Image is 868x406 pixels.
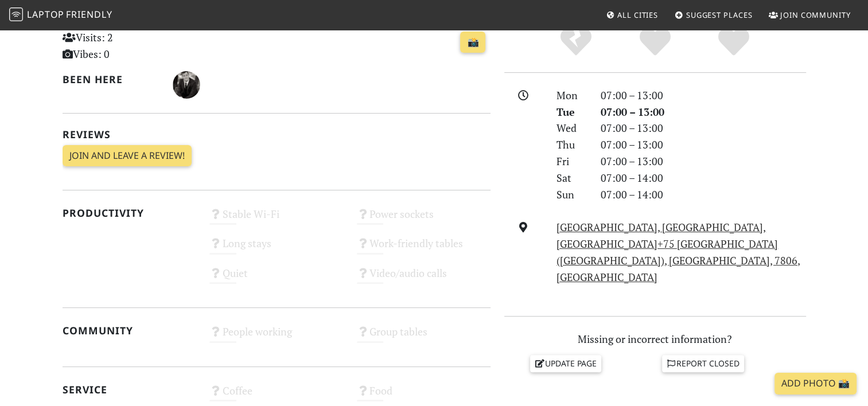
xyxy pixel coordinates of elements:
[173,71,200,99] img: 3269-zander.jpg
[594,120,813,136] div: 07:00 – 13:00
[550,120,593,136] div: Wed
[780,10,851,20] span: Join Community
[63,29,196,63] p: Visits: 2 Vibes: 0
[66,8,112,21] span: Friendly
[670,5,757,25] a: Suggest Places
[27,8,64,21] span: Laptop
[203,205,350,234] div: Stable Wi-Fi
[594,87,813,104] div: 07:00 – 13:00
[350,205,497,234] div: Power sockets
[616,26,695,58] div: Yes
[63,325,196,337] h2: Community
[536,26,616,58] div: No
[173,77,200,91] span: Zander Pretorius
[550,87,593,104] div: Mon
[63,207,196,219] h2: Productivity
[686,10,753,20] span: Suggest Places
[203,322,350,352] div: People working
[550,104,593,120] div: Tue
[550,136,593,153] div: Thu
[63,145,192,167] a: Join and leave a review!
[63,128,491,140] h2: Reviews
[617,10,658,20] span: All Cities
[203,264,350,293] div: Quiet
[774,373,857,395] a: Add Photo 📸
[203,234,350,263] div: Long stays
[764,5,855,25] a: Join Community
[460,32,485,53] a: 📸
[601,5,663,25] a: All Cities
[63,384,196,396] h2: Service
[694,26,773,58] div: Definitely!
[594,153,813,170] div: 07:00 – 13:00
[594,186,813,203] div: 07:00 – 14:00
[556,220,800,283] a: [GEOGRAPHIC_DATA], [GEOGRAPHIC_DATA], [GEOGRAPHIC_DATA]+75 [GEOGRAPHIC_DATA] ([GEOGRAPHIC_DATA]),...
[550,170,593,186] div: Sat
[350,322,497,352] div: Group tables
[530,355,601,372] a: Update page
[350,234,497,263] div: Work-friendly tables
[350,264,497,293] div: Video/audio calls
[9,5,112,25] a: LaptopFriendly LaptopFriendly
[550,186,593,203] div: Sun
[504,331,806,348] p: Missing or incorrect information?
[594,170,813,186] div: 07:00 – 14:00
[550,153,593,170] div: Fri
[662,355,745,372] a: Report closed
[63,73,159,85] h2: Been here
[594,136,813,153] div: 07:00 – 13:00
[9,7,23,21] img: LaptopFriendly
[594,104,813,120] div: 07:00 – 13:00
